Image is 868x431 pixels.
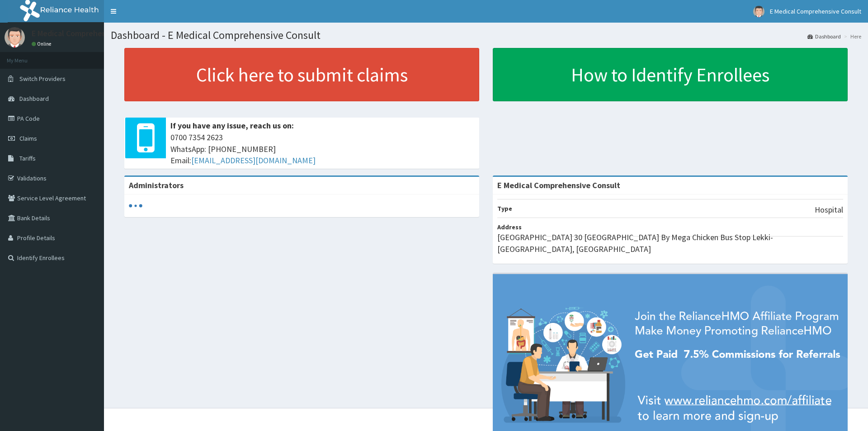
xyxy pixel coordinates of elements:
[19,95,49,103] span: Dashboard
[497,180,620,190] strong: E Medical Comprehensive Consult
[129,180,184,190] b: Administrators
[5,27,25,47] img: User Image
[497,232,843,255] p: [GEOGRAPHIC_DATA] 30 [GEOGRAPHIC_DATA] By Mega Chicken Bus Stop Lekki-[GEOGRAPHIC_DATA], [GEOGRAP...
[170,120,294,131] b: If you have any issue, reach us on:
[497,204,512,213] b: Type
[191,155,316,166] a: [EMAIL_ADDRESS][DOMAIN_NAME]
[807,33,841,40] a: Dashboard
[770,7,861,15] span: E Medical Comprehensive Consult
[124,48,479,101] a: Click here to submit claims
[19,134,37,142] span: Claims
[842,33,861,40] li: Here
[493,48,848,101] a: How to Identify Enrollees
[19,75,66,83] span: Switch Providers
[497,223,522,231] b: Address
[111,29,861,41] h1: Dashboard - E Medical Comprehensive Consult
[19,154,36,162] span: Tariffs
[129,199,142,213] svg: audio-loading
[32,41,53,47] a: Online
[32,29,150,38] p: E Medical Comprehensive Consult
[170,132,475,166] span: 0700 7354 2623 WhatsApp: [PHONE_NUMBER] Email:
[753,6,764,17] img: User Image
[815,204,843,216] p: Hospital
